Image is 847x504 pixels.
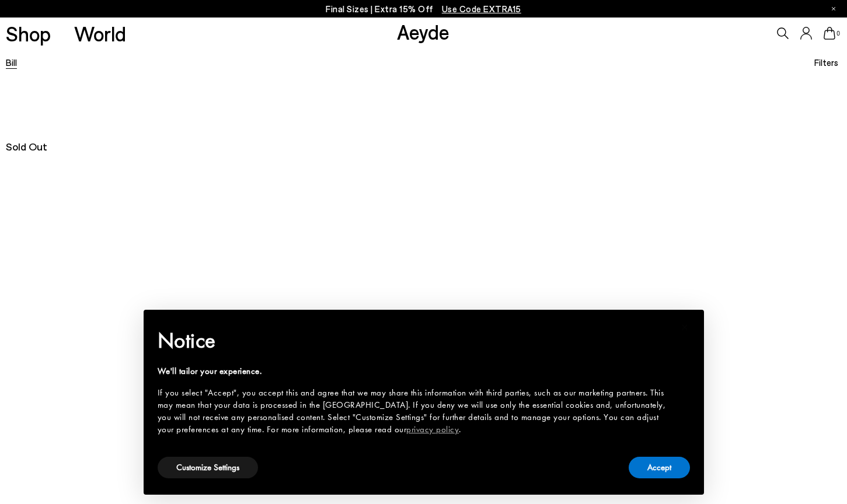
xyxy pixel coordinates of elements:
button: Customize Settings [158,457,258,478]
div: We'll tailor your experience. [158,365,671,377]
button: Accept [629,457,690,478]
div: If you select "Accept", you accept this and agree that we may share this information with third p... [158,387,671,436]
span: × [681,318,689,336]
button: Close this notice [671,313,699,341]
h2: Notice [158,325,671,356]
a: privacy policy [406,423,459,435]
